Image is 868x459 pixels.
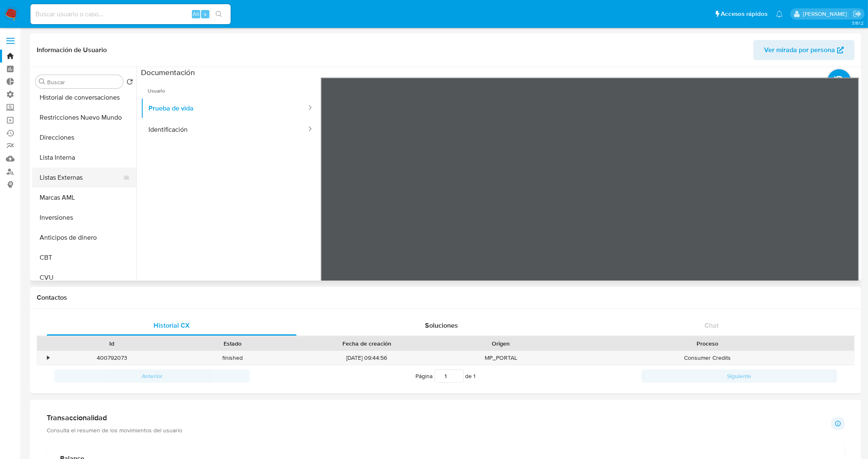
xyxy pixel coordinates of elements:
[126,78,133,88] button: Volver al orden por defecto
[153,321,190,330] span: Historial CX
[32,128,136,148] button: Direcciones
[32,208,136,228] button: Inversiones
[32,248,136,268] button: CBT
[704,321,719,330] span: Chat
[561,351,854,365] div: Consumer Credits
[47,78,120,86] input: Buscar
[47,354,49,362] div: •
[853,10,862,18] a: Salir
[37,293,855,302] h1: Contactos
[474,372,476,380] span: 1
[58,339,166,348] div: Id
[32,168,130,188] button: Listas Externas
[178,339,287,348] div: Estado
[293,351,440,365] div: [DATE] 09:44:56
[32,188,136,208] button: Marcas AML
[39,78,45,85] button: Buscar
[416,369,476,383] span: Página de
[52,351,172,365] div: 400792073
[440,351,561,365] div: MP_PORTAL
[446,339,555,348] div: Origen
[32,228,136,248] button: Anticipos de dinero
[172,351,293,365] div: finished
[642,369,837,383] button: Siguiente
[54,369,250,383] button: Anterior
[764,40,835,60] span: Ver mirada por persona
[32,268,136,288] button: CVU
[32,148,136,168] button: Lista Interna
[30,9,231,20] input: Buscar usuario o caso...
[32,108,136,128] button: Restricciones Nuevo Mundo
[204,10,206,18] span: s
[803,10,850,18] p: leandro.caroprese@mercadolibre.com
[425,321,458,330] span: Soluciones
[37,46,107,54] h1: Información de Usuario
[567,339,848,348] div: Proceso
[193,10,199,18] span: Alt
[721,10,767,18] span: Accesos rápidos
[776,10,783,18] a: Notificaciones
[210,8,227,20] button: search-icon
[32,88,136,108] button: Historial de conversaciones
[753,40,855,60] button: Ver mirada por persona
[299,339,435,348] div: Fecha de creación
